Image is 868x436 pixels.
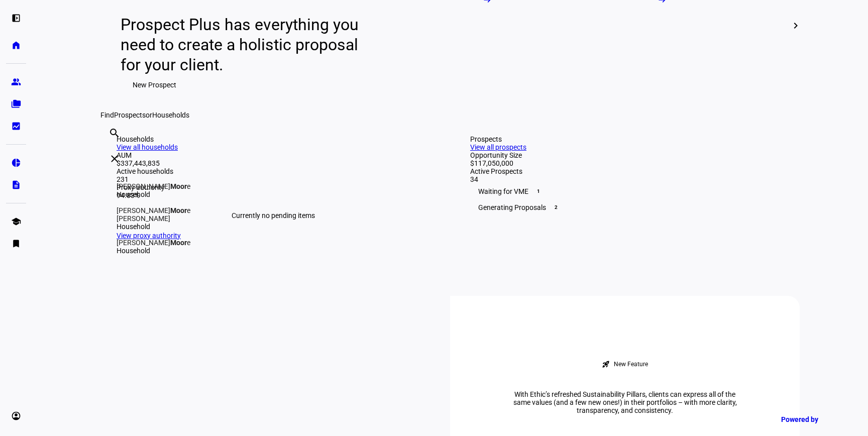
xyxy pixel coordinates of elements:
[170,206,187,214] strong: Moor
[790,20,802,32] mat-icon: chevron_right
[6,116,26,136] a: bid_landscape
[117,247,190,255] div: Household
[470,167,784,175] div: Active Prospects
[470,183,784,199] div: Waiting for VME
[11,158,21,168] eth-mat-symbol: pie_chart
[776,410,853,428] a: Powered by
[117,232,181,240] a: View proxy authority
[6,175,26,195] a: description
[6,94,26,114] a: folder_copy
[11,239,21,249] eth-mat-symbol: bookmark
[117,159,430,167] div: $337,443,835
[11,40,21,50] eth-mat-symbol: home
[117,151,430,159] div: AUM
[170,239,187,247] strong: Moor
[470,143,526,151] a: View all prospects
[117,182,190,190] div: [PERSON_NAME] e
[117,223,190,231] div: Household
[100,111,800,119] div: Find or
[170,182,187,190] strong: Moor
[6,72,26,92] a: group
[117,183,430,191] div: Proxy authority
[152,111,189,119] span: Households
[117,175,430,183] div: 231
[133,75,176,95] span: New Prospect
[11,121,21,131] eth-mat-symbol: bid_landscape
[11,180,21,190] eth-mat-symbol: description
[117,190,190,198] div: Household
[6,35,26,55] a: home
[117,167,430,175] div: Active households
[108,141,111,153] input: Enter name of prospect or household
[11,77,21,87] eth-mat-symbol: group
[11,99,21,109] eth-mat-symbol: folder_copy
[470,175,784,183] div: 34
[470,135,784,143] div: Prospects
[602,360,610,368] mat-icon: rocket_launch
[117,143,178,151] a: View all households
[121,75,188,95] button: New Prospect
[108,127,121,139] mat-icon: search
[11,216,21,227] eth-mat-symbol: school
[470,151,784,159] div: Opportunity Size
[114,111,146,119] span: Prospects
[117,206,190,223] div: [PERSON_NAME] e [PERSON_NAME]
[11,13,21,23] eth-mat-symbol: left_panel_open
[470,199,784,215] div: Generating Proposals
[108,153,121,165] mat-icon: clear
[117,199,430,232] div: Currently no pending items
[117,239,190,247] div: [PERSON_NAME] e
[470,159,784,167] div: $117,050,000
[614,360,648,368] div: New Feature
[552,203,560,211] span: 2
[6,153,26,173] a: pie_chart
[11,411,21,421] eth-mat-symbol: account_circle
[534,187,542,195] span: 1
[121,15,368,75] div: Prospect Plus has everything you need to create a holistic proposal for your client.
[117,135,430,143] div: Households
[117,191,430,199] div: 94.83%
[499,390,750,414] div: With Ethic’s refreshed Sustainability Pillars, clients can express all of the same values (and a ...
